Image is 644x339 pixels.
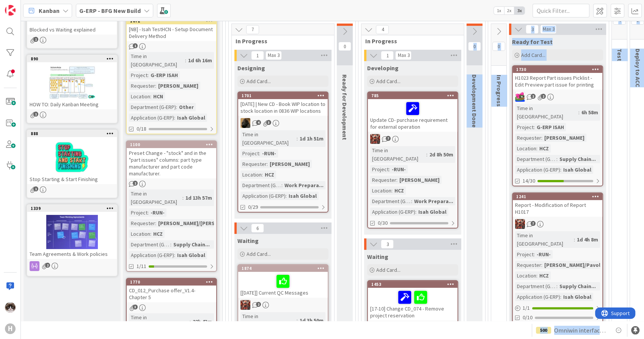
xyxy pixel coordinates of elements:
[515,261,541,269] div: Requester
[248,203,258,211] span: 0/29
[5,302,16,313] img: Kv
[130,279,216,285] div: 1770
[537,271,551,280] div: HCZ
[27,55,117,62] div: 890
[45,263,50,268] span: 2
[370,165,389,173] div: Project
[127,141,216,148] div: 1100
[541,261,542,269] span: :
[513,303,602,313] div: 1/1
[531,221,536,226] span: 7
[535,123,566,131] div: G-ERP ISAH
[171,240,212,249] div: Supply Chain...
[237,237,259,244] span: Waiting
[240,300,250,310] img: JK
[370,176,396,184] div: Requester
[415,208,416,216] span: :
[532,4,589,17] input: Quick Filter...
[396,176,397,184] span: :
[370,146,426,163] div: Time in [GEOGRAPHIC_DATA]
[513,73,602,90] div: H1023 Report Part issues Picklist - Edit Preview part issue for printing
[150,230,151,238] span: :
[240,312,297,329] div: Time in [GEOGRAPHIC_DATA]
[281,181,283,189] span: :
[129,240,170,249] div: Department (G-ERP)
[542,261,607,269] div: [PERSON_NAME]/Pavol...
[156,82,200,90] div: [PERSON_NAME]
[370,197,411,205] div: Department (G-ERP)
[515,271,536,280] div: Location
[127,141,216,178] div: 1100Preset Change - "stock" and in the "part issues" columns: part type manufacturer and part cod...
[174,114,175,122] span: :
[130,142,216,147] div: 1100
[150,92,151,101] span: :
[468,42,481,51] span: 0
[238,118,328,128] div: ND
[515,155,556,163] div: Department (G-ERP)
[515,134,541,142] div: Requester
[558,155,598,163] div: Supply Chain...
[129,82,155,90] div: Requester
[536,271,537,280] span: :
[175,251,207,259] div: Isah Global
[33,37,38,42] span: 1
[494,7,504,14] span: 1x
[27,174,117,184] div: Stop Starting & Start Finishing
[184,194,214,202] div: 1d 13h 57m
[27,99,117,109] div: HOW TO: Daily Kanban Meeting
[368,288,457,320] div: [17-10] Change CD_074 - Remove project reservation
[129,92,150,101] div: Location
[426,150,427,159] span: :
[177,103,196,111] div: Other
[27,130,117,184] div: 888Stop Starting & Start Finishing
[516,194,602,199] div: 1241
[236,37,325,45] span: In Progress
[513,193,602,217] div: 1241Report - Modification of Report H1017
[368,281,457,320] div: 1453[17-10] Change CD_074 - Remove project reservation
[376,78,401,85] span: Add Card...
[541,94,546,99] span: 2
[287,192,319,200] div: Isah Global
[368,134,457,144] div: JK
[521,52,545,58] span: Add Card...
[514,7,525,14] span: 3x
[574,235,575,244] span: :
[616,49,624,61] span: Test
[238,99,328,116] div: [DATE] | New CD - Book WIP location to stock location in 0836 WIP locations
[580,108,600,117] div: 6h 58m
[515,104,578,121] div: Time in [GEOGRAPHIC_DATA]
[515,219,525,229] img: JK
[129,71,148,79] div: Project
[513,219,602,229] div: JK
[554,326,608,335] span: Omniwin interface HCN Test
[267,160,268,168] span: :
[129,189,182,206] div: Time in [GEOGRAPHIC_DATA]
[471,74,478,128] span: Development Done
[561,293,593,301] div: Isah Global
[367,253,388,260] span: Waiting
[368,281,457,288] div: 1453
[133,43,138,48] span: 1
[127,24,216,41] div: [NB] - Isah TestHCN - Setup Document Delivery Method
[634,49,642,87] span: Deploy to ACC
[371,93,457,98] div: 785
[129,251,174,259] div: Application (G-ERP)
[237,64,265,72] span: Designing
[127,279,216,285] div: 1770
[148,208,149,217] span: :
[578,108,580,117] span: :
[513,66,602,90] div: 1730H1023 Report Part issues Picklist - Edit Preview part issue for printing
[537,144,551,153] div: HCZ
[542,134,586,142] div: [PERSON_NAME]
[238,265,328,298] div: 1874[[DATE]] Current QC Messages
[151,230,165,238] div: HCZ
[238,92,328,116] div: 1701[DATE] | New CD - Book WIP location to stock location in 0836 WIP locations
[242,93,328,98] div: 1701
[5,323,16,334] div: H
[526,25,539,34] span: 3
[370,134,380,144] img: JK
[390,165,408,173] div: -RUN-
[268,54,280,57] div: Max 3
[504,7,514,14] span: 2x
[365,37,454,45] span: In Progress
